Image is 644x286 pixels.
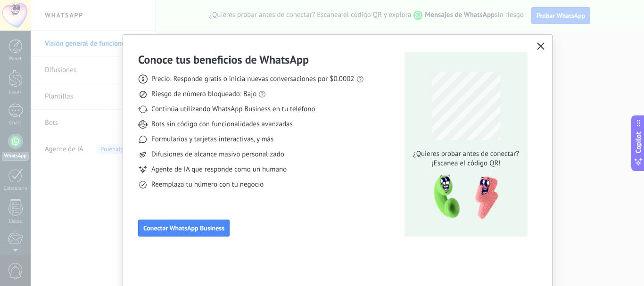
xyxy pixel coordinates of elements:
h3: Conoce tus beneficios de WhatsApp [138,52,309,67]
span: Agente de IA que responde como un humano [151,165,287,174]
span: Difusiones de alcance masivo personalizado [151,150,284,159]
img: qr-pic-1x.png [426,172,500,222]
span: Conectar WhatsApp Business [143,225,224,231]
span: Continúa utilizando WhatsApp Business en tu teléfono [151,105,315,114]
span: Bots sin código con funcionalidades avanzadas [151,120,293,129]
span: Precio: Responde gratis o inicia nuevas conversaciones por $0.0002 [151,74,355,84]
span: Riesgo de número bloqueado: Bajo [151,90,256,99]
span: Formularios y tarjetas interactivas, y más [151,135,273,144]
span: ¿Quieres probar antes de conectar? [411,149,522,159]
span: Copilot [634,131,643,153]
button: Conectar WhatsApp Business [138,220,230,237]
span: Reemplaza tu número con tu negocio [151,180,264,189]
span: ¡Escanea el código QR! [411,159,522,168]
